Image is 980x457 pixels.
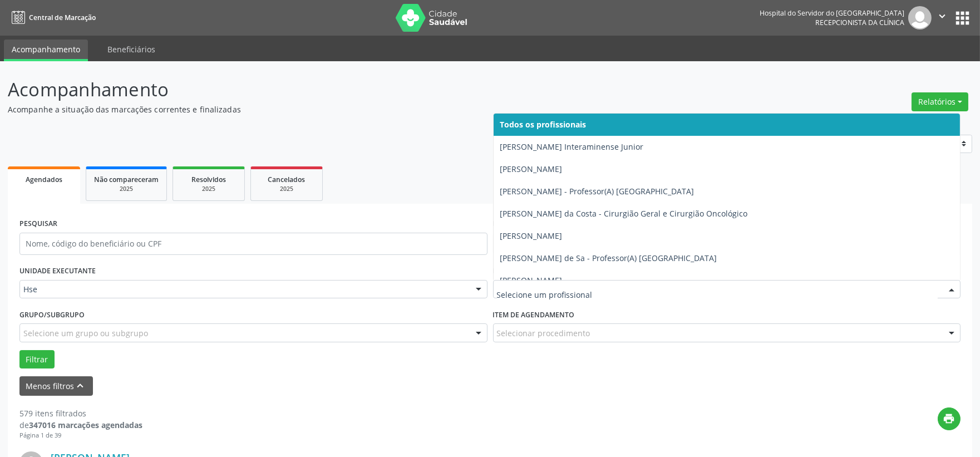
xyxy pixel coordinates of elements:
[75,380,87,392] i: keyboard_arrow_up
[497,284,938,306] input: Selecione um profissional
[500,186,695,196] span: [PERSON_NAME] - Professor(A) [GEOGRAPHIC_DATA]
[493,306,575,323] label: Item de agendamento
[938,407,961,430] button: print
[29,420,142,430] strong: 347016 marcações agendadas
[908,6,932,30] img: img
[912,92,968,111] button: Relatórios
[4,40,88,61] a: Acompanhamento
[500,230,563,241] span: [PERSON_NAME]
[760,8,904,18] div: Hospital do Servidor do [GEOGRAPHIC_DATA]
[29,13,96,22] span: Central de Marcação
[500,208,748,219] span: [PERSON_NAME] da Costa - Cirurgião Geral e Cirurgião Oncológico
[94,175,159,184] span: Não compareceram
[181,185,237,193] div: 2025
[19,215,57,233] label: PESQUISAR
[19,350,55,369] button: Filtrar
[8,104,683,115] p: Acompanhe a situação das marcações correntes e finalizadas
[932,6,953,30] button: 
[936,10,948,22] i: 
[19,407,142,419] div: 579 itens filtrados
[500,275,563,286] span: [PERSON_NAME]
[8,76,683,104] p: Acompanhamento
[100,40,163,59] a: Beneficiários
[19,431,142,440] div: Página 1 de 39
[815,18,904,27] span: Recepcionista da clínica
[23,327,148,339] span: Selecione um grupo ou subgrupo
[19,376,93,396] button: Menos filtroskeyboard_arrow_up
[953,8,972,28] button: apps
[26,175,62,184] span: Agendados
[500,253,717,263] span: [PERSON_NAME] de Sa - Professor(A) [GEOGRAPHIC_DATA]
[943,412,956,425] i: print
[19,306,85,323] label: Grupo/Subgrupo
[19,419,142,431] div: de
[8,8,96,27] a: Central de Marcação
[259,185,314,193] div: 2025
[94,185,159,193] div: 2025
[497,327,590,339] span: Selecionar procedimento
[500,119,587,130] span: Todos os profissionais
[19,263,96,280] label: UNIDADE EXECUTANTE
[23,284,465,295] span: Hse
[191,175,226,184] span: Resolvidos
[19,233,487,255] input: Nome, código do beneficiário ou CPF
[500,141,644,152] span: [PERSON_NAME] Interaminense Junior
[500,164,563,174] span: [PERSON_NAME]
[268,175,306,184] span: Cancelados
